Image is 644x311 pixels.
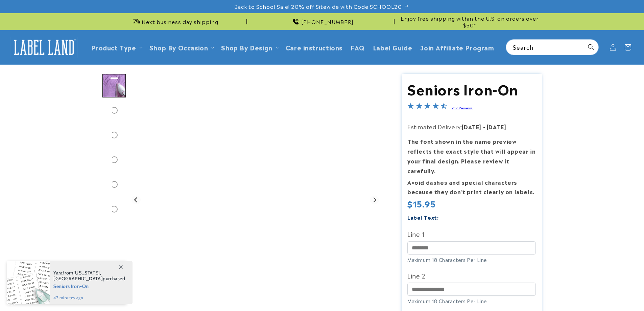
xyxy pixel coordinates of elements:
div: Go to slide 6 [102,197,126,221]
div: Go to slide 3 [102,123,126,147]
button: Search [583,40,598,54]
summary: Shop By Occasion [145,39,217,55]
div: Go to slide 2 [102,98,126,122]
div: Announcement [102,13,247,30]
span: Seniors Iron-On [53,282,125,290]
span: Back to School Sale! 20% off Sitewide with Code SCHOOL20 [234,3,402,10]
span: 4.4-star overall rating [407,103,447,111]
div: Maximum 18 Characters Per Line [407,256,536,263]
strong: - [483,123,485,131]
span: $15.95 [407,198,436,209]
h1: Seniors Iron-On [407,80,536,97]
span: Shop By Occasion [149,43,208,51]
a: FAQ [347,39,369,55]
button: Next slide [370,195,379,204]
summary: Product Type [87,39,145,55]
div: Announcement [397,13,542,30]
label: Line 2 [407,270,536,281]
a: Label Land [8,34,80,60]
span: Join Affiliate Program [420,43,494,51]
span: 47 minutes ago [53,295,125,301]
img: Label Land [10,37,78,58]
a: 562 Reviews [451,105,473,110]
strong: Avoid dashes and special characters because they don’t print clearly on labels. [407,178,534,196]
a: Product Type [91,43,136,52]
strong: [DATE] [462,123,481,131]
span: [US_STATE] [73,270,100,276]
div: Maximum 18 Characters Per Line [407,297,536,305]
summary: Shop By Design [217,39,281,55]
div: Go to slide 1 [102,74,126,97]
strong: The font shown in the name preview reflects the exact style that will appear in your final design... [407,137,535,174]
span: [PHONE_NUMBER] [301,18,354,25]
span: Care instructions [286,43,342,51]
strong: [DATE] [487,123,506,131]
div: Announcement [250,13,395,30]
span: Yara [53,270,63,276]
label: Label Text: [407,213,439,221]
span: from , purchased [53,270,125,282]
span: Label Guide [373,43,412,51]
button: Go to last slide [132,195,141,204]
a: Label Guide [369,39,416,55]
div: Go to slide 5 [102,173,126,196]
span: FAQ [351,43,365,51]
span: [GEOGRAPHIC_DATA] [53,275,103,282]
a: Join Affiliate Program [416,39,498,55]
a: Shop By Design [221,43,272,52]
a: Care instructions [282,39,347,55]
span: Enjoy free shipping within the U.S. on orders over $50* [397,15,542,28]
img: Iron on name label being ironed to shirt [102,74,126,97]
label: Line 1 [407,228,536,239]
p: Estimated Delivery: [407,122,536,132]
iframe: Gorgias Floating Chat [502,279,637,304]
div: Go to slide 4 [102,148,126,172]
span: Next business day shipping [142,18,218,25]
